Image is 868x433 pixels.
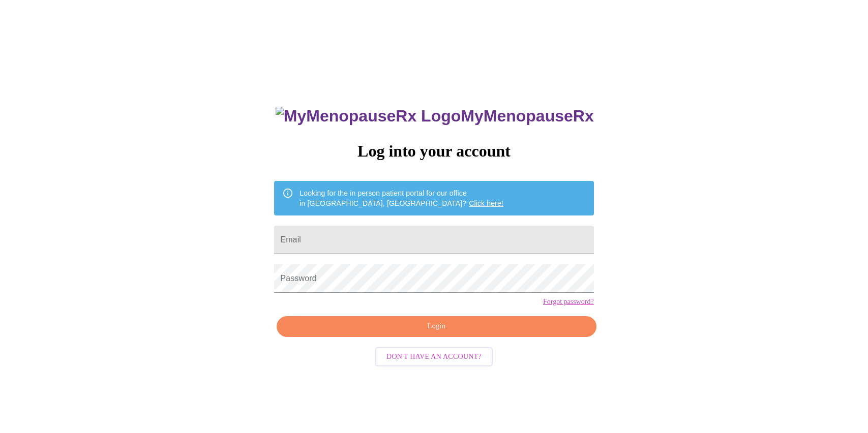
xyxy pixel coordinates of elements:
a: Click here! [469,199,503,207]
div: Looking for the in person patient portal for our office in [GEOGRAPHIC_DATA], [GEOGRAPHIC_DATA]? [300,184,503,212]
a: Forgot password? [543,298,594,306]
span: Don't have an account? [386,351,482,363]
button: Don't have an account? [375,347,493,367]
a: Don't have an account? [373,352,495,360]
span: Login [288,320,584,333]
img: MyMenopauseRx Logo [276,107,461,126]
button: Login [277,316,596,337]
h3: MyMenopauseRx [276,107,594,126]
h3: Log into your account [274,142,593,161]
